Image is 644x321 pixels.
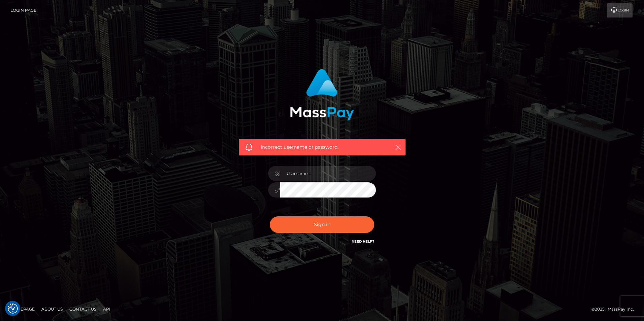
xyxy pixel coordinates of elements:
[7,304,37,314] a: Homepage
[607,3,633,17] a: Login
[8,304,18,314] button: Consent Preferences
[290,69,354,120] img: MassPay Login
[280,166,376,181] input: Username...
[261,144,384,151] span: Incorrect username or password.
[39,304,65,314] a: About Us
[100,304,113,314] a: API
[8,304,18,314] img: Revisit consent button
[67,304,99,314] a: Contact Us
[352,239,374,244] a: Need Help?
[591,306,639,313] div: © 2025 , MassPay Inc.
[270,216,374,233] button: Sign in
[10,3,36,17] a: Login Page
